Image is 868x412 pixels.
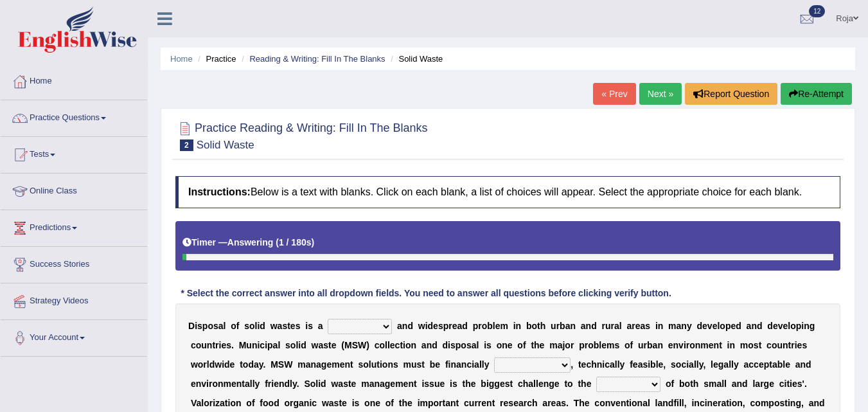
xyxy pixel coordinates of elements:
b: p [579,340,585,350]
b: i [484,340,486,350]
b: a [614,321,619,331]
b: r [632,321,635,331]
b: r [556,321,560,331]
b: p [443,321,449,331]
b: o [497,340,502,350]
b: i [795,340,797,350]
b: p [725,321,731,331]
b: e [435,359,440,370]
b: b [526,321,532,331]
b: i [298,340,301,350]
b: y [687,321,692,331]
b: s [323,340,328,350]
b: l [617,359,620,370]
b: r [602,321,605,331]
b: b [594,340,599,350]
b: d [697,321,703,331]
b: a [306,359,311,370]
b: a [218,321,224,331]
b: s [486,340,492,350]
b: a [273,340,278,350]
b: l [615,359,617,370]
b: n [681,321,687,331]
b: c [586,359,591,370]
b: n [402,321,408,331]
button: Report Question [685,83,777,105]
b: f [523,340,526,350]
b: s [417,359,422,370]
b: Instructions: [188,186,251,197]
b: n [411,340,417,350]
b: d [224,359,230,370]
b: a [457,321,463,331]
b: p [202,321,208,331]
b: p [456,340,461,350]
b: n [657,340,663,350]
b: i [219,340,222,350]
b: e [326,359,332,370]
b: v [678,340,684,350]
b: p [473,321,479,331]
b: m [297,359,305,370]
b: o [379,340,385,350]
b: ( [341,340,344,350]
b: t [531,340,534,350]
b: f [236,321,240,331]
b: e [713,321,718,331]
b: c [605,359,610,370]
span: 12 [809,5,825,17]
b: n [714,340,720,350]
b: . [231,340,234,350]
b: t [400,340,403,350]
b: i [380,359,382,370]
b: t [759,340,762,350]
b: s [450,340,456,350]
b: u [246,340,252,350]
b: s [308,321,313,331]
h5: Timer — [182,238,314,247]
b: m [668,321,676,331]
b: s [296,321,301,331]
b: l [717,321,720,331]
b: n [695,340,701,350]
b: a [472,340,477,350]
b: n [310,359,316,370]
b: a [421,340,427,350]
b: c [466,359,472,370]
b: s [614,340,619,350]
b: e [452,321,457,331]
b: b [487,321,493,331]
b: o [363,359,369,370]
b: l [296,340,298,350]
b: w [215,359,222,370]
b: d [428,321,434,331]
b: a [397,321,402,331]
a: Strategy Videos [1,283,147,316]
b: n [450,359,456,370]
b: o [565,340,571,350]
b: a [558,340,563,350]
b: s [244,321,249,331]
b: S [278,359,284,370]
b: o [249,321,255,331]
b: l [369,359,371,370]
b: o [231,321,236,331]
b: d [209,359,215,370]
b: d [767,321,773,331]
h4: Below is a text with blanks. Click on each blank, a list of choices will appear. Select the appro... [175,176,840,208]
b: ) [312,237,315,247]
b: S [352,340,358,350]
b: n [387,359,393,370]
b: i [403,340,405,350]
b: d [462,321,468,331]
b: o [290,340,296,350]
b: a [316,359,321,370]
b: o [790,321,796,331]
b: h [540,321,546,331]
b: t [719,340,722,350]
b: t [350,359,353,370]
b: e [773,321,778,331]
b: c [395,340,400,350]
b: s [282,321,287,331]
b: s [754,340,759,350]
